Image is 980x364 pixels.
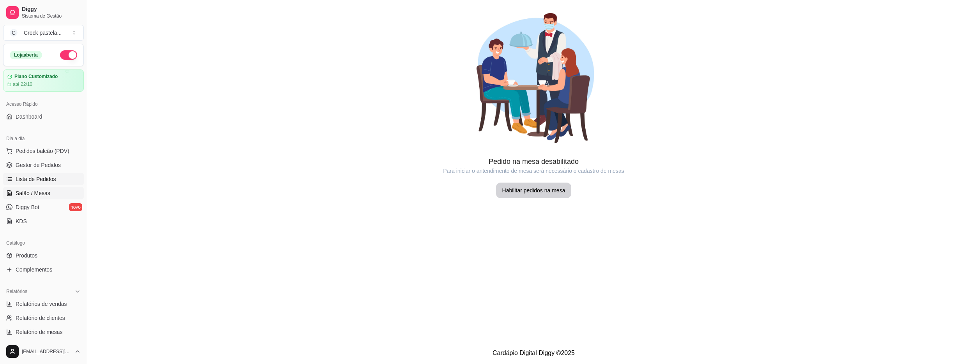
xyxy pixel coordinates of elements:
[60,50,77,60] button: Alterar Status
[3,201,84,213] a: Diggy Botnovo
[3,326,84,338] a: Relatório de mesas
[16,300,67,308] span: Relatórios de vendas
[16,161,61,169] span: Gestor de Pedidos
[10,29,18,37] span: C
[3,98,84,110] div: Acesso Rápido
[6,288,27,295] span: Relatórios
[3,342,84,361] button: [EMAIL_ADDRESS][DOMAIN_NAME]
[496,183,572,198] button: Habilitar pedidos na mesa
[22,348,71,355] span: [EMAIL_ADDRESS][DOMAIN_NAME]
[87,156,980,167] article: Pedido na mesa desabilitado
[24,29,62,37] div: Crock pastela ...
[14,74,58,80] article: Plano Customizado
[3,69,84,92] a: Plano Customizadoaté 22/10
[3,159,84,171] a: Gestor de Pedidos
[22,6,81,13] span: Diggy
[3,237,84,249] div: Catálogo
[3,312,84,324] a: Relatório de clientes
[16,217,27,225] span: KDS
[3,173,84,185] a: Lista de Pedidos
[3,25,84,41] button: Select a team
[3,249,84,262] a: Produtos
[16,266,52,273] span: Complementos
[3,215,84,227] a: KDS
[3,145,84,157] button: Pedidos balcão (PDV)
[16,314,65,322] span: Relatório de clientes
[16,203,39,211] span: Diggy Bot
[3,298,84,310] a: Relatórios de vendas
[22,13,81,19] span: Sistema de Gestão
[16,175,56,183] span: Lista de Pedidos
[87,167,980,175] article: Para iniciar o antendimento de mesa será necessário o cadastro de mesas
[3,263,84,276] a: Complementos
[16,147,69,155] span: Pedidos balcão (PDV)
[13,81,32,87] article: até 22/10
[16,328,63,336] span: Relatório de mesas
[16,189,50,197] span: Salão / Mesas
[10,51,42,59] div: Loja aberta
[87,342,980,364] footer: Cardápio Digital Diggy © 2025
[16,252,37,259] span: Produtos
[3,110,84,123] a: Dashboard
[16,113,42,121] span: Dashboard
[3,3,84,22] a: DiggySistema de Gestão
[3,132,84,145] div: Dia a dia
[3,187,84,199] a: Salão / Mesas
